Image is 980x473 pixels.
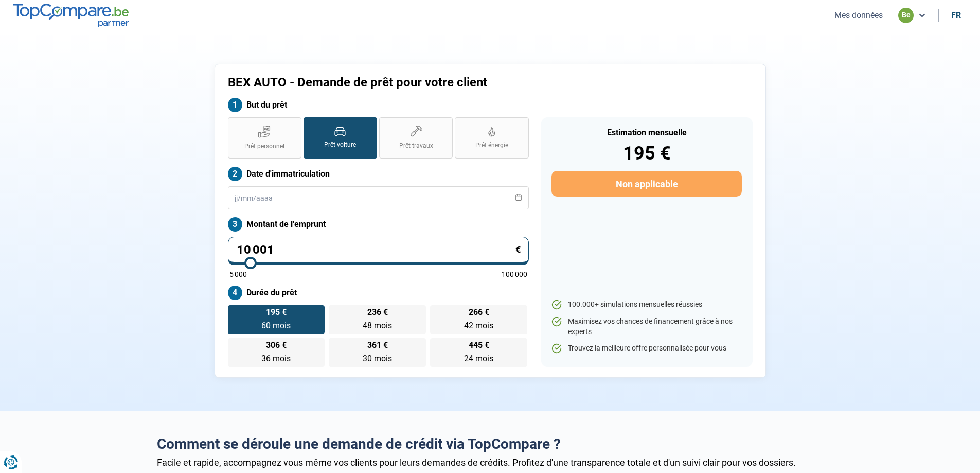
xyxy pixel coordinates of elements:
[515,245,521,254] span: €
[266,308,287,317] span: 195 €
[898,8,914,23] div: be
[464,354,493,363] span: 24 mois
[363,354,392,363] span: 30 mois
[551,144,741,163] div: 195 €
[551,171,741,197] button: Non applicable
[367,341,388,349] span: 361 €
[464,321,493,330] span: 42 mois
[551,343,741,354] li: Trouvez la meilleure offre personnalisée pour vous
[157,435,824,453] h2: Comment se déroule une demande de crédit via TopCompare ?
[551,129,741,137] div: Estimation mensuelle
[13,4,129,27] img: TopCompare.be
[469,341,489,349] span: 445 €
[266,341,287,349] span: 306 €
[228,217,529,232] label: Montant de l'emprunt
[228,98,529,112] label: But du prêt
[228,286,529,300] label: Durée du prêt
[551,300,741,310] li: 100.000+ simulations mensuelles réussies
[475,141,508,150] span: Prêt énergie
[261,321,291,330] span: 60 mois
[551,317,741,337] li: Maximisez vos chances de financement grâce à nos experts
[469,308,489,317] span: 266 €
[951,10,961,20] div: fr
[831,10,886,21] button: Mes données
[367,308,388,317] span: 236 €
[399,142,433,150] span: Prêt travaux
[244,142,284,151] span: Prêt personnel
[228,75,618,90] h1: BEX AUTO - Demande de prêt pour votre client
[261,354,291,363] span: 36 mois
[157,457,824,468] div: Facile et rapide, accompagnez vous même vos clients pour leurs demandes de crédits. Profitez d'un...
[363,321,392,330] span: 48 mois
[228,186,529,209] input: jj/mm/aaaa
[229,271,247,278] span: 5 000
[502,271,527,278] span: 100 000
[324,141,356,149] span: Prêt voiture
[228,167,529,181] label: Date d'immatriculation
